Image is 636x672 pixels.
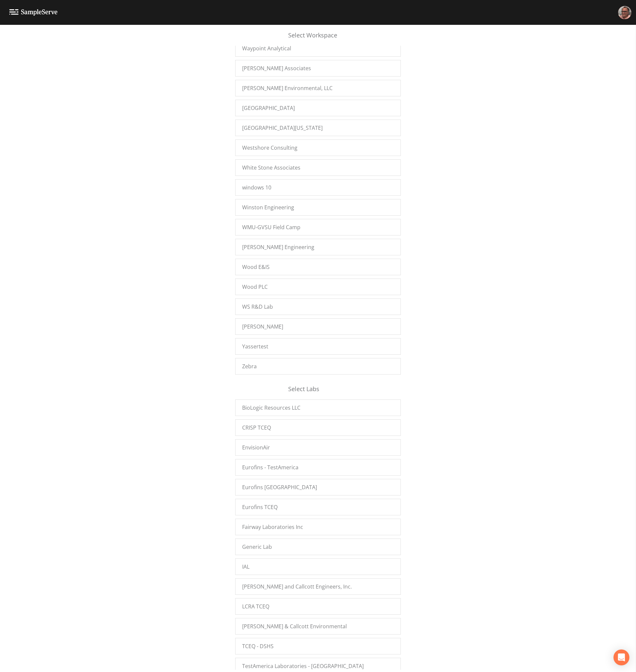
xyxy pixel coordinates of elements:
span: [PERSON_NAME] and Callcott Engineers, Inc. [242,583,352,591]
span: [PERSON_NAME] & Callcott Environmental [242,622,347,630]
span: TestAmerica Laboratories - [GEOGRAPHIC_DATA] [242,662,364,670]
span: [PERSON_NAME] Engineering [242,243,314,251]
a: Wood E&IS [235,259,401,275]
span: CRISP TCEQ [242,424,271,432]
a: WS R&D Lab [235,298,401,315]
span: Eurofins - TestAmerica [242,463,298,471]
img: logo [9,9,58,16]
span: Fairway Laboratories Inc [242,523,303,531]
a: Waypoint Analytical [235,40,401,57]
span: EnvisionAir [242,443,270,451]
a: windows 10 [235,179,401,196]
span: Wood PLC [242,283,268,291]
span: Winston Engineering [242,203,294,211]
span: WMU-GVSU Field Camp [242,223,300,231]
a: IAL [235,558,401,575]
a: Westshore Consulting [235,139,401,156]
a: Eurofins TCEQ [235,499,401,515]
span: Yassertest [242,342,268,350]
a: Generic Lab [235,539,401,555]
span: Waypoint Analytical [242,44,291,52]
a: Eurofins [GEOGRAPHIC_DATA] [235,479,401,495]
div: Open Intercom Messenger [613,649,629,665]
a: LCRA TCEQ [235,598,401,615]
a: Winston Engineering [235,199,401,216]
a: [GEOGRAPHIC_DATA] [235,100,401,116]
a: [PERSON_NAME] Associates [235,60,401,77]
a: [PERSON_NAME] Engineering [235,239,401,255]
span: Eurofins TCEQ [242,503,278,511]
span: WS R&D Lab [242,303,273,311]
a: WMU-GVSU Field Camp [235,219,401,235]
span: BioLogic Resources LLC [242,404,300,412]
span: TCEQ - DSHS [242,642,274,650]
a: Zebra [235,358,401,375]
span: [PERSON_NAME] Associates [242,64,311,72]
a: [PERSON_NAME] [235,318,401,335]
a: Eurofins - TestAmerica [235,459,401,476]
span: IAL [242,563,249,571]
a: BioLogic Resources LLC [235,399,401,416]
span: LCRA TCEQ [242,602,269,610]
a: White Stone Associates [235,159,401,176]
a: EnvisionAir [235,439,401,456]
a: [PERSON_NAME] & Callcott Environmental [235,618,401,635]
a: [PERSON_NAME] and Callcott Engineers, Inc. [235,578,401,595]
span: Eurofins [GEOGRAPHIC_DATA] [242,483,317,491]
a: [GEOGRAPHIC_DATA][US_STATE] [235,120,401,136]
div: Select Workspace [235,31,401,46]
span: Zebra [242,362,257,370]
span: Westshore Consulting [242,144,297,152]
a: [PERSON_NAME] Environmental, LLC [235,80,401,96]
img: e2d790fa78825a4bb76dcb6ab311d44c [618,6,631,19]
span: [PERSON_NAME] [242,323,283,331]
span: Wood E&IS [242,263,270,271]
span: [PERSON_NAME] Environmental, LLC [242,84,333,92]
a: Fairway Laboratories Inc [235,519,401,535]
div: Select Labs [235,385,401,399]
a: Yassertest [235,338,401,355]
span: [GEOGRAPHIC_DATA] [242,104,295,112]
span: [GEOGRAPHIC_DATA][US_STATE] [242,124,323,132]
a: TCEQ - DSHS [235,638,401,654]
a: CRISP TCEQ [235,419,401,436]
span: windows 10 [242,183,271,191]
a: Wood PLC [235,279,401,295]
span: White Stone Associates [242,164,300,172]
span: Generic Lab [242,543,272,551]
